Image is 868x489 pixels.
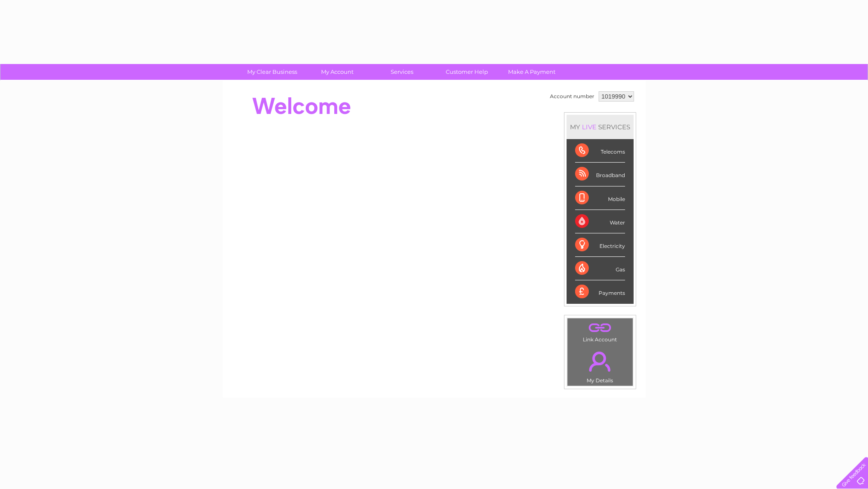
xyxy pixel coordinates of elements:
[570,346,631,376] a: .
[575,233,625,257] div: Electricity
[575,139,625,163] div: Telecoms
[575,186,625,210] div: Mobile
[570,320,631,335] a: .
[575,257,625,280] div: Gas
[580,123,598,131] div: LIVE
[567,344,633,386] td: My Details
[575,210,625,233] div: Water
[237,64,307,80] a: My Clear Business
[367,64,437,80] a: Services
[567,318,633,345] td: Link Account
[432,64,502,80] a: Customer Help
[497,64,567,80] a: Make A Payment
[575,280,625,303] div: Payments
[575,163,625,186] div: Broadband
[548,89,596,104] td: Account number
[567,115,634,139] div: MY SERVICES
[302,64,372,80] a: My Account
